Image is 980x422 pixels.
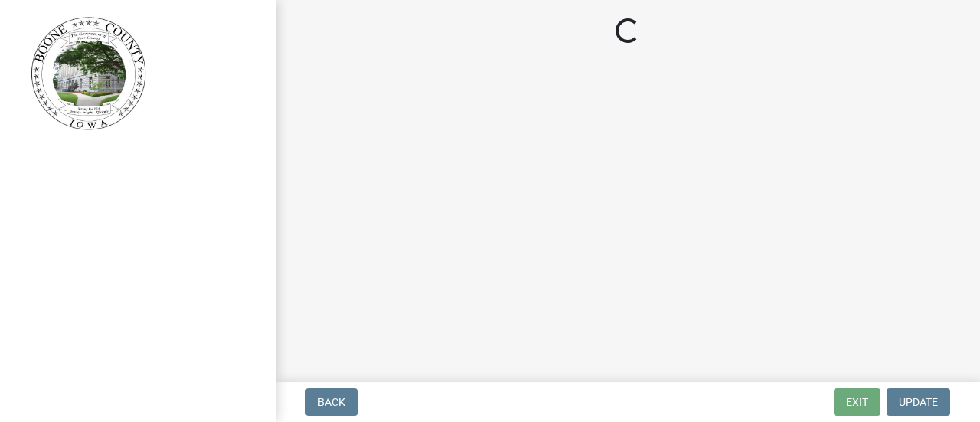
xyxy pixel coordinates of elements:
[305,388,358,416] button: Back
[834,388,880,416] button: Exit
[899,396,938,408] span: Update
[31,16,147,131] img: Boone County, Iowa
[887,388,950,416] button: Update
[318,396,345,408] span: Back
